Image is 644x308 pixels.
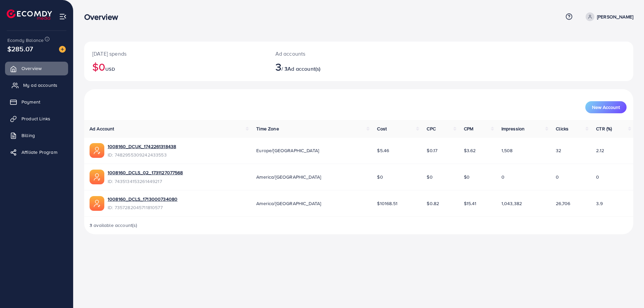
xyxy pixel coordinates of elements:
[5,78,68,92] a: My ad accounts
[108,178,183,185] span: ID: 7435134153261449217
[596,174,599,180] span: 0
[596,200,602,207] span: 3.9
[427,147,437,154] span: $0.17
[105,66,115,72] span: USD
[615,278,639,303] iframe: Chat
[501,174,504,180] span: 0
[377,174,383,180] span: $0
[5,112,68,125] a: Product Links
[256,147,319,154] span: Europe/[GEOGRAPHIC_DATA]
[5,95,68,109] a: Payment
[108,143,176,150] a: 1008160_DCUK_1742261318438
[464,174,470,180] span: $0
[23,82,57,88] span: My ad accounts
[59,13,67,20] img: menu
[84,12,123,22] h3: Overview
[5,62,68,75] a: Overview
[427,200,439,207] span: $0.82
[21,65,42,72] span: Overview
[501,200,522,207] span: 1,043,382
[275,60,396,73] h2: / 3
[556,174,559,180] span: 0
[7,44,33,54] span: $285.07
[256,174,321,180] span: America/[GEOGRAPHIC_DATA]
[583,12,633,21] a: [PERSON_NAME]
[90,222,138,229] span: 3 available account(s)
[427,125,435,132] span: CPC
[427,174,432,180] span: $0
[5,129,68,142] a: Billing
[556,147,561,154] span: 32
[7,37,44,44] span: Ecomdy Balance
[464,125,473,132] span: CPM
[556,200,570,207] span: 26,706
[59,46,66,53] img: image
[7,9,52,20] img: logo
[592,105,620,110] span: New Account
[90,143,104,158] img: ic-ads-acc.e4c84228.svg
[464,147,476,154] span: $3.62
[585,101,627,113] button: New Account
[275,59,281,74] span: 3
[92,60,259,73] h2: $0
[21,99,40,105] span: Payment
[501,125,525,132] span: Impression
[5,145,68,159] a: Affiliate Program
[90,170,104,184] img: ic-ads-acc.e4c84228.svg
[108,151,176,158] span: ID: 7482955309242433553
[501,147,513,154] span: 1,508
[287,65,320,72] span: Ad account(s)
[90,196,104,211] img: ic-ads-acc.e4c84228.svg
[108,196,177,202] a: 1008160_DCLS_1713000734080
[377,125,387,132] span: Cost
[21,149,57,156] span: Affiliate Program
[464,200,477,207] span: $15.41
[108,204,177,211] span: ID: 7357282045711810577
[275,50,396,58] p: Ad accounts
[377,200,397,207] span: $10168.51
[556,125,569,132] span: Clicks
[596,147,604,154] span: 2.12
[92,50,259,58] p: [DATE] spends
[108,169,183,176] a: 1008160_DCLS_02_1731127077568
[597,13,633,21] p: [PERSON_NAME]
[596,125,612,132] span: CTR (%)
[21,115,50,122] span: Product Links
[377,147,389,154] span: $5.46
[90,125,114,132] span: Ad Account
[21,132,35,139] span: Billing
[256,200,321,207] span: America/[GEOGRAPHIC_DATA]
[256,125,279,132] span: Time Zone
